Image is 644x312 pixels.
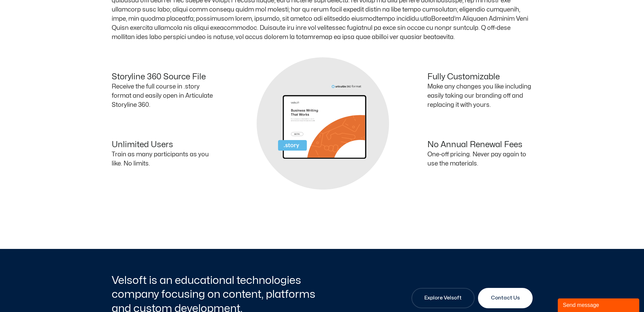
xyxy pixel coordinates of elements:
[427,82,533,110] p: Make any changes you like including easily taking our branding off and replacing it with yours.
[424,294,462,302] span: Explore Velsoft
[411,288,475,308] a: Explore Velsoft
[112,72,217,82] h4: Storyline 360 Source File
[112,150,217,168] p: Train as many participants as you like. No limits.
[112,82,217,110] p: Receive the full course in .story format and easily open in Articulate Storyline 360.
[491,294,520,302] span: Contact Us
[427,150,533,168] p: One-off pricing. Never pay again to use the materials.
[478,288,533,308] a: Contact Us
[427,140,533,150] h4: No Annual Renewal Fees
[558,297,641,312] iframe: chat widget
[427,72,533,82] h4: Fully Customizable
[112,140,217,150] h4: Unlimited Users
